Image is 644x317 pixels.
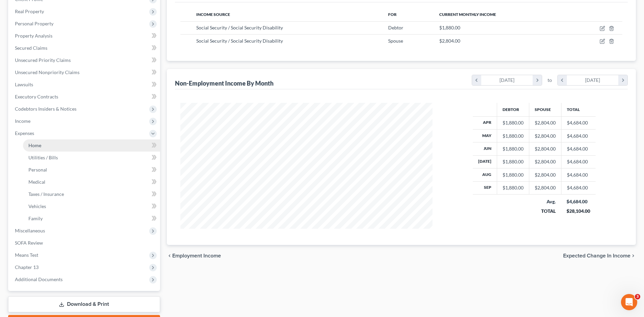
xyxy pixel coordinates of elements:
[15,8,44,14] span: Real Property
[167,253,172,258] i: chevron_left
[481,75,533,85] div: [DATE]
[472,75,481,85] i: chevron_left
[561,155,596,168] td: $4,684.00
[23,188,160,200] a: Taxes / Insurance
[196,38,283,44] span: Social Security / Social Security Disability
[23,212,160,225] a: Family
[503,119,524,126] div: $1,880.00
[535,119,556,126] div: $2,804.00
[535,145,556,152] div: $2,804.00
[473,129,497,142] th: May
[9,30,160,42] a: Property Analysis
[567,198,590,205] div: $4,684.00
[561,129,596,142] td: $4,684.00
[15,33,52,39] span: Property Analysis
[535,133,556,139] div: $2,804.00
[439,25,460,30] span: $1,880.00
[196,25,283,30] span: Social Security / Social Security Disability
[561,116,596,129] td: $4,684.00
[535,184,556,191] div: $2,804.00
[439,12,496,17] span: Current Monthly Income
[473,168,497,181] th: Aug
[28,167,47,173] span: Personal
[561,168,596,181] td: $4,684.00
[388,12,397,17] span: For
[561,181,596,194] td: $4,684.00
[196,12,230,17] span: Income Source
[23,139,160,152] a: Home
[15,118,30,124] span: Income
[563,253,630,258] span: Expected Change in Income
[388,38,403,44] span: Spouse
[534,198,556,205] div: Avg.
[473,116,497,129] th: Apr
[563,253,636,258] button: Expected Change in Income chevron_right
[15,276,63,282] span: Additional Documents
[535,158,556,165] div: $2,804.00
[618,75,627,85] i: chevron_right
[503,158,524,165] div: $1,880.00
[23,152,160,164] a: Utilities / Bills
[9,42,160,54] a: Secured Claims
[23,200,160,212] a: Vehicles
[15,130,34,136] span: Expenses
[15,228,45,233] span: Miscellaneous
[558,75,567,85] i: chevron_left
[15,45,47,51] span: Secured Claims
[9,54,160,66] a: Unsecured Priority Claims
[8,296,160,312] a: Download & Print
[15,21,53,26] span: Personal Property
[9,237,160,249] a: SOFA Review
[567,208,590,214] div: $28,104.00
[621,294,637,310] iframe: Intercom live chat
[15,57,71,63] span: Unsecured Priority Claims
[497,103,529,116] th: Debtor
[15,252,38,258] span: Means Test
[28,155,58,160] span: Utilities / Bills
[15,69,80,75] span: Unsecured Nonpriority Claims
[635,294,640,299] span: 3
[28,216,43,221] span: Family
[548,77,552,84] span: to
[561,142,596,155] td: $4,684.00
[23,164,160,176] a: Personal
[9,78,160,91] a: Lawsuits
[28,191,64,197] span: Taxes / Insurance
[9,66,160,78] a: Unsecured Nonpriority Claims
[28,203,46,209] span: Vehicles
[567,75,619,85] div: [DATE]
[533,75,542,85] i: chevron_right
[503,145,524,152] div: $1,880.00
[15,82,33,87] span: Lawsuits
[561,103,596,116] th: Total
[630,253,636,258] i: chevron_right
[15,240,43,246] span: SOFA Review
[175,79,273,87] div: Non-Employment Income By Month
[15,106,76,112] span: Codebtors Insiders & Notices
[167,253,221,258] button: chevron_left Employment Income
[28,179,45,185] span: Medical
[535,172,556,178] div: $2,804.00
[172,253,221,258] span: Employment Income
[473,181,497,194] th: Sep
[15,94,58,99] span: Executory Contracts
[529,103,561,116] th: Spouse
[534,208,556,214] div: TOTAL
[473,142,497,155] th: Jun
[15,264,39,270] span: Chapter 13
[503,133,524,139] div: $1,880.00
[439,38,460,44] span: $2,804.00
[473,155,497,168] th: [DATE]
[9,91,160,103] a: Executory Contracts
[388,25,403,30] span: Debtor
[503,184,524,191] div: $1,880.00
[28,142,41,148] span: Home
[503,172,524,178] div: $1,880.00
[23,176,160,188] a: Medical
